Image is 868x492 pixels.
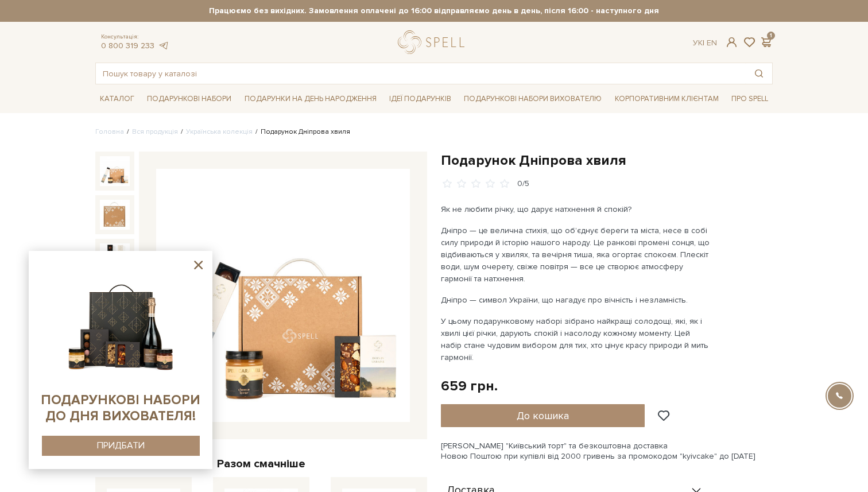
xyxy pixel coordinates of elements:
span: Консультація: [101,33,169,41]
strong: Працюємо без вихідних. Замовлення оплачені до 16:00 відправляємо день в день, після 16:00 - насту... [95,6,773,16]
div: 0/5 [517,179,529,189]
div: [PERSON_NAME] "Київський торт" та безкоштовна доставка Новою Поштою при купівлі від 2000 гривень ... [441,441,773,462]
a: Головна [95,127,124,136]
p: Як не любити річку, що дарує натхнення й спокій? [441,203,710,215]
a: 0 800 319 233 [101,41,154,51]
img: Подарунок Дніпрова хвиля [100,156,130,186]
a: Каталог [95,90,139,108]
div: Разом смачніше [95,456,427,471]
div: 659 грн. [441,377,498,395]
h1: Подарунок Дніпрова хвиля [441,152,773,169]
button: До кошика [441,404,645,427]
img: Подарунок Дніпрова хвиля [100,200,130,230]
a: Про Spell [727,90,773,108]
p: Дніпро — це велична стихія, що об’єднує береги та міста, несе в собі силу природи й історію нашог... [441,224,710,285]
img: Подарунок Дніпрова хвиля [100,243,130,273]
p: Дніпро — символ України, що нагадує про вічність і незламність. [441,294,710,306]
div: Ук [693,38,717,48]
a: telegram [157,41,169,51]
a: Вся продукція [132,127,178,136]
a: Подарункові набори [142,90,236,108]
a: Українська колекція [186,127,253,136]
a: logo [398,30,470,54]
a: En [707,38,717,48]
p: У цьому подарунковому наборі зібрано найкращі солодощі, які, як і хвилі цієї річки, дарують спокі... [441,315,710,363]
a: Корпоративним клієнтам [610,89,723,109]
li: Подарунок Дніпрова хвиля [253,127,350,137]
span: До кошика [517,409,569,422]
a: Ідеї подарунків [385,90,456,108]
a: Подарунки на День народження [240,90,381,108]
input: Пошук товару у каталозі [96,63,746,84]
img: Подарунок Дніпрова хвиля [156,169,410,423]
button: Пошук товару у каталозі [746,63,772,84]
a: Подарункові набори вихователю [459,89,606,109]
span: | [703,38,704,48]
